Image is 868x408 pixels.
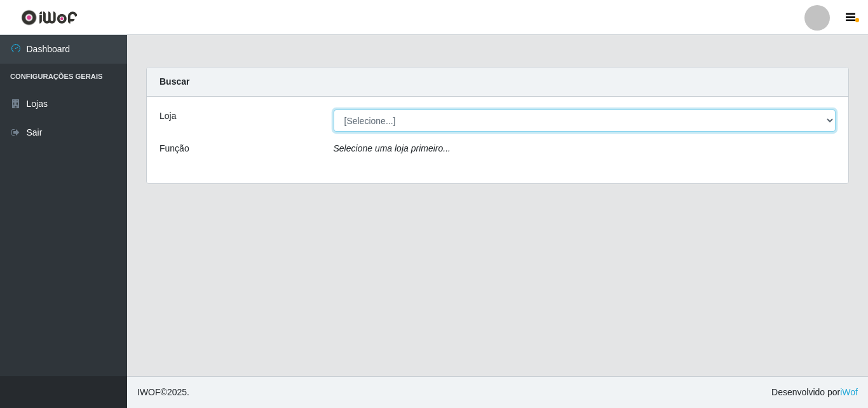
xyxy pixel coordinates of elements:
[137,387,161,397] span: IWOF
[21,10,78,25] img: CoreUI Logo
[334,143,451,153] i: Selecione uma loja primeiro...
[137,386,189,399] span: © 2025 .
[840,387,858,397] a: iWof
[159,109,176,123] label: Loja
[771,386,858,399] span: Desenvolvido por
[159,76,189,87] strong: Buscar
[159,142,189,155] label: Função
